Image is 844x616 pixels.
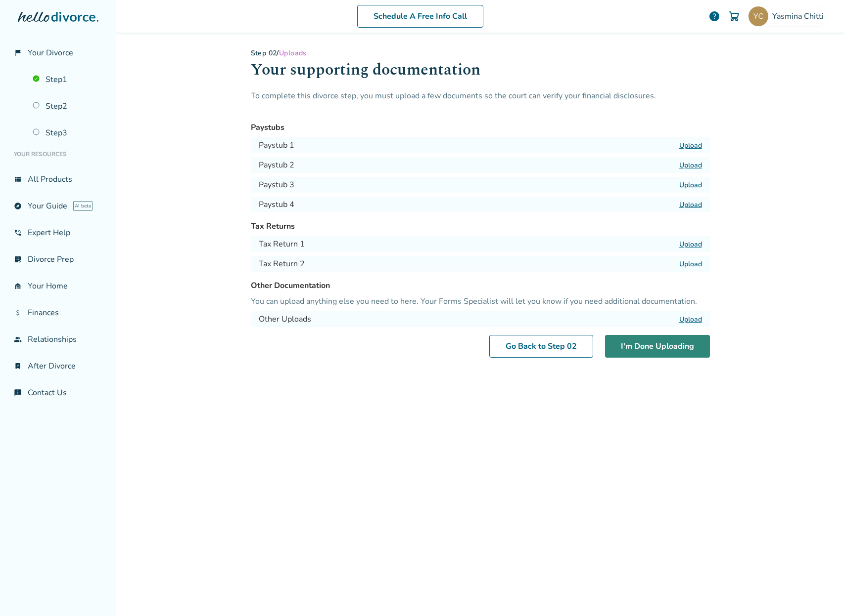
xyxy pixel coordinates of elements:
img: Cart [728,10,740,22]
a: list_alt_checkDivorce Prep [8,248,108,271]
span: chat_info [14,389,22,397]
h4: Tax Return 2 [259,258,305,270]
a: exploreYour GuideAI beta [8,195,108,217]
a: chat_infoContact Us [8,381,108,404]
span: Yasmina Chitti [772,11,828,22]
a: phone_in_talkExpert Help [8,221,108,244]
span: list_alt_check [14,255,22,263]
h4: Tax Return 1 [259,238,305,250]
span: view_list [14,175,22,183]
a: Step1 [27,68,108,91]
a: garage_homeYour Home [8,275,108,297]
h3: Other Documentation [251,280,710,291]
span: explore [14,202,22,210]
p: To complete this divorce step, you must upload a few documents so the court can verify your finan... [251,90,710,114]
span: group [14,335,22,343]
a: Step3 [27,122,108,144]
p: You can upload anything else you need to here. Your Forms Specialist will let you know if you nee... [251,295,710,307]
span: AI beta [73,201,93,211]
a: attach_moneyFinances [8,301,108,324]
label: Upload [679,161,702,170]
label: Upload [679,240,702,249]
label: Upload [679,315,702,324]
label: Upload [679,180,702,190]
a: help [708,10,720,22]
img: yasmina@rety.org [749,6,768,26]
iframe: Chat Widget [795,569,844,616]
h4: Paystub 3 [259,179,294,191]
span: bookmark_check [14,362,22,370]
span: Uploads [279,48,307,58]
label: Upload [679,200,702,209]
label: Upload [679,259,702,269]
a: Step 02 [251,48,277,58]
h1: Your supporting documentation [251,58,710,90]
a: flag_2Your Divorce [8,41,108,64]
a: view_listAll Products [8,168,108,191]
a: Step2 [27,95,108,118]
a: Schedule A Free Info Call [357,5,483,28]
span: phone_in_talk [14,229,22,237]
label: Upload [679,141,702,150]
span: garage_home [14,282,22,290]
h4: Paystub 1 [259,139,294,151]
h4: Other Uploads [259,313,311,325]
a: Go Back to Step 02 [489,335,593,358]
div: / [251,48,710,58]
a: bookmark_checkAfter Divorce [8,355,108,377]
a: groupRelationships [8,328,108,351]
button: I'm Done Uploading [605,335,710,358]
h3: Tax Returns [251,220,710,232]
h4: Paystub 2 [259,159,294,171]
h4: Paystub 4 [259,199,294,210]
span: flag_2 [14,49,22,57]
li: Your Resources [8,144,108,164]
h3: Paystubs [251,122,710,133]
span: attach_money [14,309,22,317]
span: Your Divorce [28,47,73,58]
